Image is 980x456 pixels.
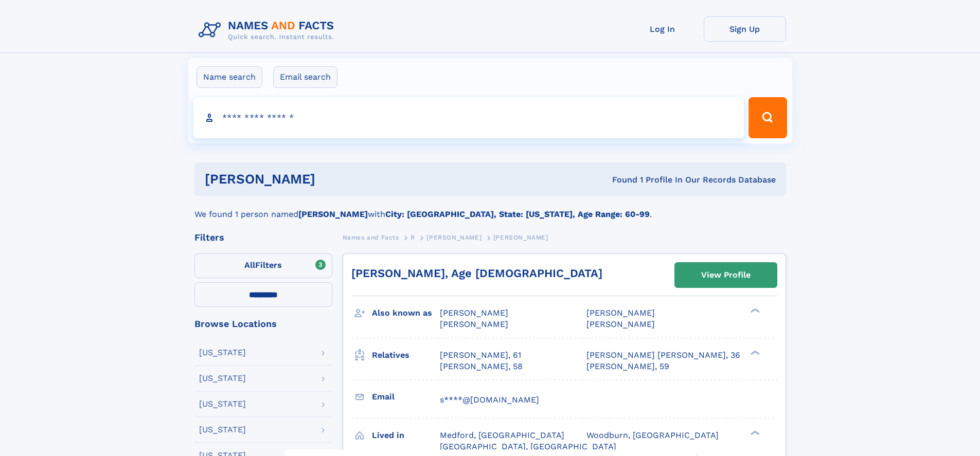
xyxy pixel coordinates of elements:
[372,388,440,406] h3: Email
[193,97,744,138] input: search input
[493,234,548,241] span: [PERSON_NAME]
[411,231,415,244] a: R
[385,209,650,219] b: City: [GEOGRAPHIC_DATA], State: [US_STATE], Age Range: 60-99
[194,196,786,221] div: We found 1 person named with .
[199,349,246,357] div: [US_STATE]
[372,346,440,364] h3: Relatives
[199,374,246,382] div: [US_STATE]
[675,263,777,287] a: View Profile
[701,263,751,287] div: View Profile
[586,430,719,440] span: Woodburn, [GEOGRAPHIC_DATA]
[440,308,508,318] span: [PERSON_NAME]
[273,66,337,88] label: Email search
[586,319,655,329] span: [PERSON_NAME]
[748,429,760,436] div: ❯
[749,97,787,138] button: Search Button
[372,304,440,322] h3: Also known as
[426,231,482,244] a: [PERSON_NAME]
[205,173,464,186] h1: [PERSON_NAME]
[244,260,255,270] span: All
[704,16,786,42] a: Sign Up
[351,267,602,280] a: [PERSON_NAME], Age [DEMOGRAPHIC_DATA]
[197,66,262,88] label: Name search
[372,427,440,444] h3: Lived in
[586,350,740,361] a: [PERSON_NAME] [PERSON_NAME], 36
[586,361,669,372] a: [PERSON_NAME], 59
[194,16,343,44] img: Logo Names and Facts
[426,234,482,241] span: [PERSON_NAME]
[748,307,760,314] div: ❯
[440,442,616,451] span: [GEOGRAPHIC_DATA], [GEOGRAPHIC_DATA]
[343,231,399,244] a: Names and Facts
[194,253,332,278] label: Filters
[621,16,704,42] a: Log In
[440,430,564,440] span: Medford, [GEOGRAPHIC_DATA]
[199,426,246,434] div: [US_STATE]
[748,349,760,356] div: ❯
[586,308,655,318] span: [PERSON_NAME]
[199,400,246,408] div: [US_STATE]
[411,234,415,241] span: R
[440,319,508,329] span: [PERSON_NAME]
[440,361,523,372] a: [PERSON_NAME], 58
[440,350,521,361] a: [PERSON_NAME], 61
[194,233,332,242] div: Filters
[464,174,776,186] div: Found 1 Profile In Our Records Database
[298,209,368,219] b: [PERSON_NAME]
[194,319,332,329] div: Browse Locations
